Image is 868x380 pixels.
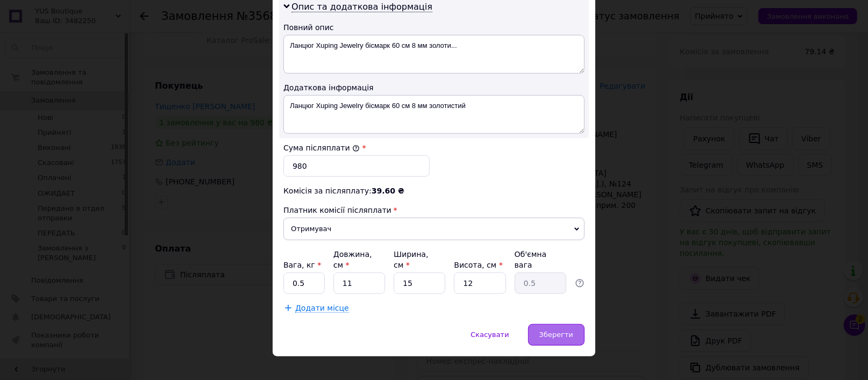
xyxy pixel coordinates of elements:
[283,261,321,269] label: Вага, кг
[333,250,372,269] label: Довжина, см
[283,218,585,240] span: Отримувач
[539,331,573,339] span: Зберегти
[283,185,585,196] div: Комісія за післяплату:
[283,22,585,33] div: Повний опис
[515,249,566,270] div: Об'ємна вага
[454,261,502,269] label: Висота, см
[283,35,585,74] textarea: Ланцюг Xuping Jewelry бісмарк 60 см 8 мм золоти...
[283,144,360,152] label: Сума післяплати
[394,250,428,269] label: Ширина, см
[283,95,585,134] textarea: Ланцюг Xuping Jewelry бісмарк 60 см 8 мм золотистий
[295,304,349,313] span: Додати місце
[283,82,585,93] div: Додаткова інформація
[471,331,509,339] span: Скасувати
[291,2,432,12] span: Опис та додаткова інформація
[372,187,404,195] span: 39.60 ₴
[283,206,392,214] span: Платник комісії післяплати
